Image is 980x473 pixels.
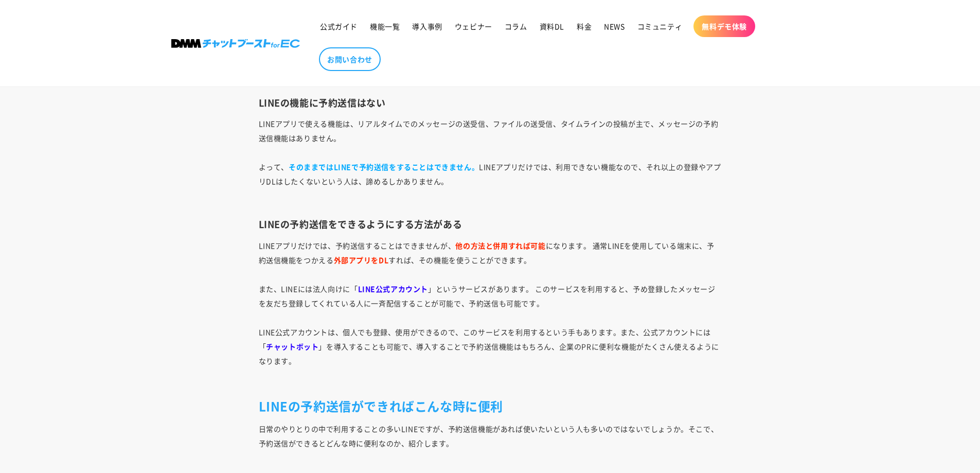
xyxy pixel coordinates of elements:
[289,162,479,172] strong: そのままではLINEで予約送信をすることはできません。
[259,398,722,414] h2: LINEの予約送信ができればこんな時に便利
[571,15,598,37] a: 料金
[412,22,442,31] span: 導入事例
[259,218,722,230] h3: LINEの予約送信をできるようにする方法がある
[604,22,625,31] span: NEWS
[259,238,722,382] p: LINEアプリだけでは、予約送信することはできませんが、 になります。 通常LINEを使用している端末に、予約送信機能をつかえる すれば、その機能を使うことができます。 また、LINEには法人向...
[259,116,722,203] p: LINEアプリで使える機能は、リアルタイムでのメッセージの送受信、ファイルの送受信、タイムラインの投稿が主で、メッセージの予約送信機能はありません。 よって、 LINEアプリだけでは、利用できな...
[693,15,755,37] a: 無料デモ体験
[498,15,533,37] a: コラム
[259,97,722,109] h3: LINEの機能に予約送信はない
[370,22,400,31] span: 機能一覧
[505,22,527,31] span: コラム
[577,22,592,31] span: 料金
[637,22,683,31] span: コミュニティ
[364,15,406,37] a: 機能一覧
[327,55,372,64] span: お問い合わせ
[455,240,545,251] strong: 他の方法と併用すれば可能
[631,15,689,37] a: コミュニティ
[319,47,381,71] a: お問い合わせ
[314,15,364,37] a: 公式ガイド
[358,284,429,294] strong: LINE公式アカウント
[598,15,631,37] a: NEWS
[406,15,448,37] a: 導入事例
[702,22,747,31] span: 無料デモ体験
[540,22,564,31] span: 資料DL
[320,22,358,31] span: 公式ガイド
[449,15,498,37] a: ウェビナー
[259,422,722,465] p: 日常のやりとりの中で利用することの多いLINEですが、予約送信機能があれば使いたいという人も多いのではないでしょうか。そこで、予約送信ができるとどんな時に便利なのか、紹介します。
[455,22,492,31] span: ウェビナー
[171,39,300,48] img: 株式会社DMM Boost
[334,255,389,265] strong: 外部アプリをDL
[266,341,318,352] strong: チャットボット
[533,15,571,37] a: 資料DL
